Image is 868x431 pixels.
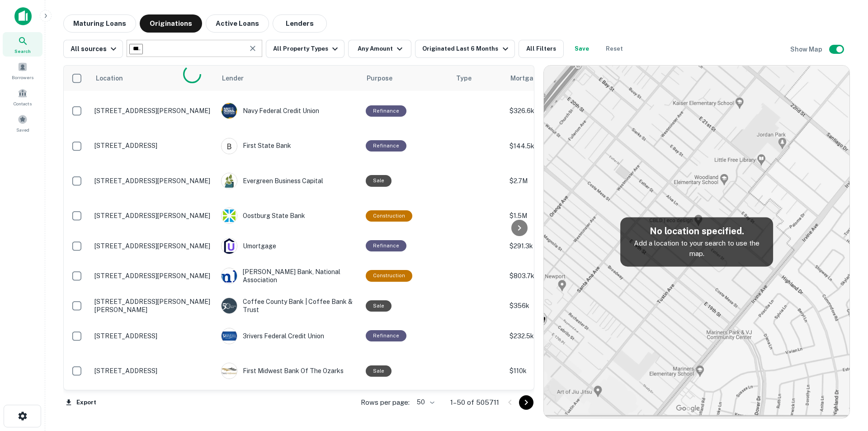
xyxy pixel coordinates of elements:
p: [STREET_ADDRESS][PERSON_NAME] [94,107,212,115]
div: Sale [366,300,392,312]
p: [STREET_ADDRESS] [94,142,212,150]
th: Mortgage Amount [505,66,604,91]
button: Save your search to get updates of matches that match your search criteria. [567,40,596,58]
div: All sources [71,43,119,54]
button: All Filters [519,40,564,58]
p: [STREET_ADDRESS] [94,332,212,340]
th: Lender [217,66,361,91]
button: Maturing Loans [63,14,136,33]
div: This loan purpose was for construction [366,270,412,281]
div: Coffee County Bank | Coffee Bank & Trust [221,298,357,314]
button: Any Amount [348,40,411,58]
button: Lenders [273,14,327,33]
a: Contacts [3,85,42,109]
div: Sale [366,175,392,186]
img: picture [222,208,237,223]
span: Contacts [14,100,32,107]
div: This loan purpose was for refinancing [366,105,406,117]
p: $1.5M [509,211,600,221]
p: [STREET_ADDRESS][PERSON_NAME] [94,177,212,185]
button: Reset [600,40,629,58]
p: [STREET_ADDRESS][PERSON_NAME] [94,272,212,280]
span: Location [95,73,135,84]
button: Go to next page [519,395,533,410]
img: picture [222,328,237,344]
button: Originations [140,14,202,33]
p: [STREET_ADDRESS][PERSON_NAME][PERSON_NAME] [94,298,212,314]
p: [STREET_ADDRESS][PERSON_NAME] [94,242,212,250]
div: First State Bank [221,138,357,154]
button: All Property Types [266,40,344,58]
p: $291.3k [509,241,600,251]
div: This loan purpose was for construction [366,210,412,222]
img: capitalize-icon.png [14,7,32,25]
iframe: Chat Widget [823,359,868,402]
img: picture [222,238,237,254]
span: Search [14,47,31,55]
p: [STREET_ADDRESS] [94,367,212,375]
img: picture [222,363,237,379]
div: Originated Last 6 Months [422,43,510,54]
p: $2.7M [509,176,600,186]
button: Export [63,396,99,409]
img: picture [222,103,237,118]
div: Sale [366,365,392,377]
p: Add a location to your search to use the map. [627,238,766,259]
th: Type [451,66,505,91]
a: Search [3,32,42,57]
a: Borrowers [3,58,42,83]
p: 1–50 of 505711 [450,397,499,408]
div: 50 [413,396,436,409]
p: $144.5k [509,141,600,151]
div: This loan purpose was for refinancing [366,330,406,341]
span: Borrowers [12,74,33,81]
span: Purpose [367,73,404,84]
p: $356k [509,301,600,311]
button: Originated Last 6 Months [415,40,514,58]
p: Rows per page: [361,397,410,408]
img: bankfsb.com.png [222,138,237,154]
div: [PERSON_NAME] Bank, National Association [221,268,357,284]
div: This loan purpose was for refinancing [366,140,406,152]
img: picture [222,268,237,284]
p: $803.7k [509,271,600,281]
button: Active Loans [206,14,269,33]
h6: Show Map [790,44,824,54]
div: Oostburg State Bank [221,208,357,224]
th: Purpose [361,66,451,91]
div: 3rivers Federal Credit Union [221,328,357,344]
p: $326.6k [509,106,600,116]
img: picture [222,173,237,189]
div: First Midwest Bank Of The Ozarks [221,363,357,379]
div: Evergreen Business Capital [221,173,357,189]
button: Clear [246,42,259,55]
div: Umortgage [221,238,357,254]
h5: No location specified. [627,224,766,238]
p: $232.5k [509,331,600,341]
span: Type [456,73,472,84]
th: Location [90,66,217,91]
img: map-placeholder.webp [544,66,849,418]
p: $110k [509,366,600,376]
p: [STREET_ADDRESS][PERSON_NAME] [94,212,212,220]
img: picture [222,298,237,313]
span: Saved [16,126,29,133]
button: All sources [63,40,123,58]
div: This loan purpose was for refinancing [366,240,406,251]
div: Navy Federal Credit Union [221,103,357,119]
a: Saved [3,111,42,135]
